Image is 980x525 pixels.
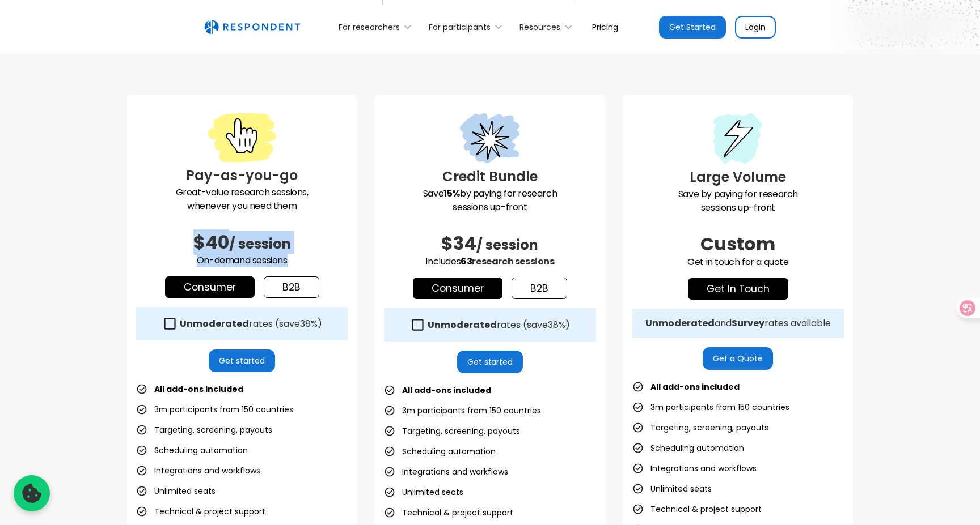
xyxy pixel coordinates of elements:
[512,278,567,299] a: b2b
[136,402,293,417] li: 3m participants from 150 countries
[229,234,291,253] span: / session
[209,349,275,372] a: Get started
[583,14,627,40] a: Pricing
[735,16,776,39] a: Login
[193,229,229,255] span: $40
[136,442,248,458] li: Scheduling automation
[264,276,319,298] a: b2b
[384,167,595,187] h3: Credit Bundle
[700,231,775,257] span: Custom
[384,255,595,268] p: Includes
[632,440,744,456] li: Scheduling automation
[476,236,538,254] span: / session
[650,381,740,392] strong: All add-ons included
[461,255,472,268] span: 63
[632,187,844,215] p: Save by paying for research sessions up-front
[136,483,216,499] li: Unlimited seats
[136,186,348,213] p: Great-value research sessions, whenever you need them
[513,14,583,40] div: Resources
[457,351,523,373] a: Get started
[136,503,265,519] li: Technical & project support
[645,318,831,329] div: and rates available
[423,14,513,40] div: For participants
[136,254,348,267] p: On-demand sessions
[645,317,715,330] strong: Unmoderated
[384,464,508,480] li: Integrations and workflows
[429,22,491,33] div: For participants
[154,383,243,395] strong: All add-ons included
[659,16,726,39] a: Get Started
[632,255,844,269] p: Get in touch for a quote
[688,278,788,300] a: get in touch
[632,481,712,497] li: Unlimited seats
[300,317,318,330] span: 38%
[384,505,513,520] li: Technical & project support
[204,20,300,35] a: home
[384,443,496,459] li: Scheduling automation
[332,14,423,40] div: For researchers
[428,319,570,331] div: rates (save )
[180,317,249,330] strong: Unmoderated
[548,318,565,331] span: 38%
[632,460,757,476] li: Integrations and workflows
[632,420,768,436] li: Targeting, screening, payouts
[632,167,844,187] h3: Large Volume
[384,403,541,419] li: 3m participants from 150 countries
[703,347,773,370] a: Get a Quote
[180,318,322,330] div: rates (save )
[136,422,272,438] li: Targeting, screening, payouts
[204,20,300,35] img: Untitled UI logotext
[384,187,595,214] p: Save by paying for research sessions up-front
[402,385,491,396] strong: All add-ons included
[632,501,762,517] li: Technical & project support
[413,278,502,299] a: Consumer
[732,317,764,330] strong: Survey
[632,399,789,415] li: 3m participants from 150 countries
[384,484,463,500] li: Unlimited seats
[136,463,260,479] li: Integrations and workflows
[384,423,520,439] li: Targeting, screening, payouts
[472,255,554,268] span: research sessions
[441,231,476,256] span: $34
[136,165,348,186] h3: Pay-as-you-go
[428,318,497,331] strong: Unmoderated
[339,22,400,33] div: For researchers
[443,187,460,200] strong: 15%
[165,276,255,298] a: Consumer
[519,22,560,33] div: Resources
